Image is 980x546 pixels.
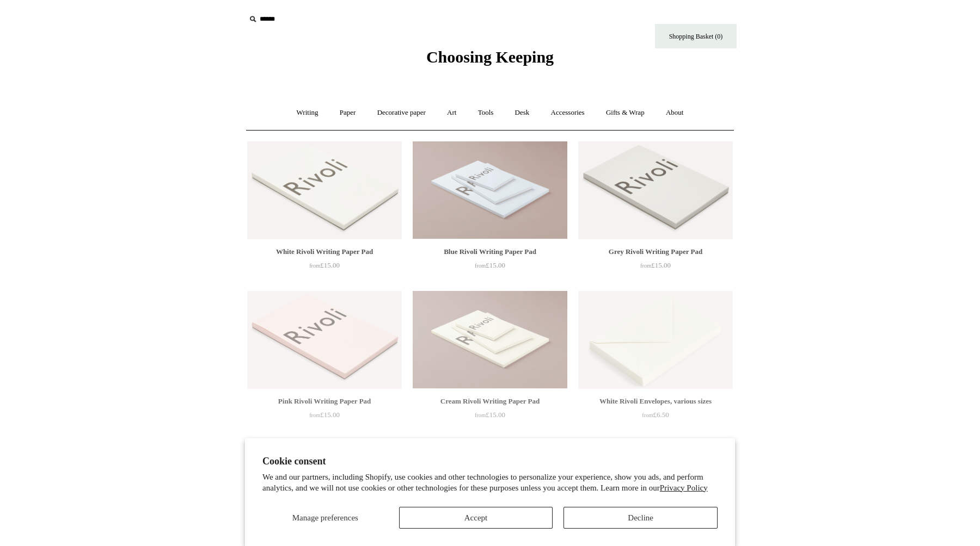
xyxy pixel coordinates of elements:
div: Grey Rivoli Writing Paper Pad [581,245,730,258]
button: Accept [399,507,553,529]
span: £15.00 [475,411,505,419]
a: Writing [287,98,328,127]
img: White Rivoli Envelopes, various sizes [578,291,733,389]
a: White Rivoli Envelopes, various sizes from£6.50 [578,395,733,439]
img: Cream Rivoli Writing Paper Pad [413,291,567,389]
a: Paper [330,98,366,127]
span: from [309,412,320,418]
img: Blue Rivoli Writing Paper Pad [413,141,567,239]
a: Desk [505,98,540,127]
a: Pink Rivoli Writing Paper Pad from£15.00 [247,395,402,439]
img: Grey Rivoli Writing Paper Pad [578,141,733,239]
div: Pink Rivoli Writing Paper Pad [250,395,399,408]
a: Choosing Keeping [426,57,554,64]
div: Cream Rivoli Writing Paper Pad [415,395,565,408]
span: from [475,412,486,418]
a: Cream Rivoli Writing Paper Pad Cream Rivoli Writing Paper Pad [413,291,567,389]
span: £15.00 [640,261,671,269]
div: White Rivoli Writing Paper Pad [250,245,399,258]
a: Pink Rivoli Writing Paper Pad Pink Rivoli Writing Paper Pad [247,291,402,389]
p: We and our partners, including Shopify, use cookies and other technologies to personalize your ex... [262,472,718,493]
a: White Rivoli Envelopes, various sizes White Rivoli Envelopes, various sizes [578,291,733,389]
a: Decorative paper [367,98,436,127]
a: Blue Rivoli Writing Paper Pad Blue Rivoli Writing Paper Pad [413,141,567,239]
a: Cream Rivoli Writing Paper Pad from£15.00 [413,395,567,439]
span: from [642,412,653,418]
a: Tools [468,98,504,127]
a: Grey Rivoli Writing Paper Pad Grey Rivoli Writing Paper Pad [578,141,733,239]
span: £15.00 [309,261,340,269]
a: Privacy Policy [660,483,708,492]
h2: Cookie consent [262,456,718,467]
span: £15.00 [309,411,340,419]
a: Gifts & Wrap [596,98,654,127]
a: Grey Rivoli Writing Paper Pad from£15.00 [578,245,733,290]
div: Blue Rivoli Writing Paper Pad [415,245,565,258]
a: About [656,98,694,127]
img: Pink Rivoli Writing Paper Pad [247,291,402,389]
button: Manage preferences [262,507,388,529]
a: Blue Rivoli Writing Paper Pad from£15.00 [413,245,567,290]
span: from [475,263,486,269]
a: Art [437,98,466,127]
a: White Rivoli Writing Paper Pad White Rivoli Writing Paper Pad [247,141,402,239]
a: Accessories [541,98,595,127]
button: Decline [563,507,718,529]
img: White Rivoli Writing Paper Pad [247,141,402,239]
span: from [309,263,320,269]
span: from [640,263,651,269]
span: Manage preferences [292,513,358,522]
span: £6.50 [642,411,669,419]
div: White Rivoli Envelopes, various sizes [581,395,730,408]
a: White Rivoli Writing Paper Pad from£15.00 [247,245,402,290]
a: Shopping Basket (0) [655,24,737,48]
span: £15.00 [475,261,505,269]
span: Choosing Keeping [426,48,554,66]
